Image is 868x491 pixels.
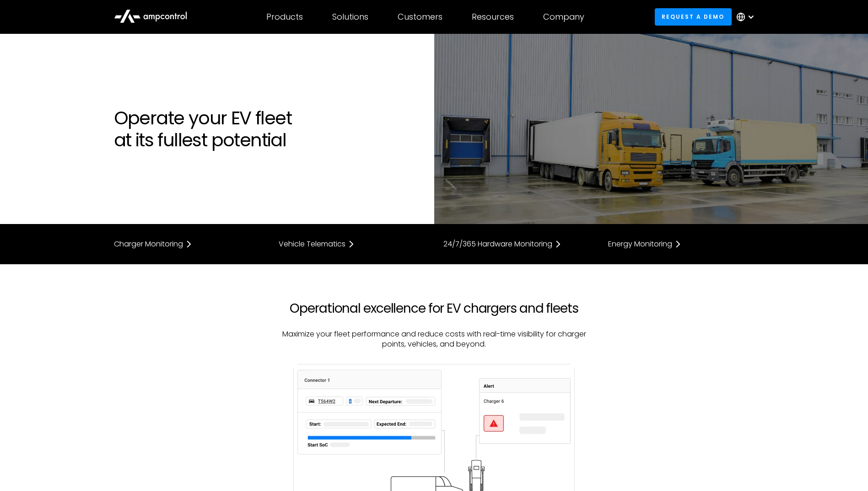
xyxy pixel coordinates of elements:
[543,12,584,22] div: Company
[332,12,368,22] div: Solutions
[608,240,672,248] div: Energy Monitoring
[266,12,303,22] div: Products
[472,12,514,22] div: Resources
[279,301,590,316] h2: Operational excellence for EV chargers and fleets
[114,240,183,248] div: Charger Monitoring
[279,239,425,250] a: Vehicle Telematics
[279,329,590,350] p: Maximize your fleet performance and reduce costs with real-time visibility for charger points, ve...
[443,240,552,248] div: 24/7/365 Hardware Monitoring
[279,240,345,248] div: Vehicle Telematics
[443,239,590,250] a: 24/7/365 Hardware Monitoring
[655,8,732,25] a: Request a demo
[398,12,442,22] div: Customers
[114,239,260,250] a: Charger Monitoring
[114,107,425,151] h1: Operate your EV fleet at its fullest potential
[608,239,755,250] a: Energy Monitoring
